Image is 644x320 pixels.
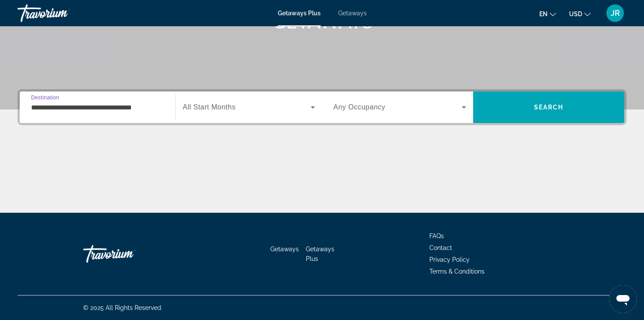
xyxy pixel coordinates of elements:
div: Search widget [20,91,624,123]
span: USD [569,11,582,18]
span: Any Occupancy [333,103,386,111]
a: Travorium [18,2,105,25]
iframe: Button to launch messaging window [609,285,637,313]
span: en [539,11,548,18]
input: Select destination [31,102,164,113]
span: JR [611,9,620,18]
a: Go Home [83,241,171,267]
a: FAQs [429,232,444,239]
a: Contact [429,244,452,251]
span: Search [534,104,564,111]
span: © 2025 All Rights Reserved. [83,304,163,311]
button: User Menu [604,4,626,22]
button: Change language [539,7,556,20]
span: All Start Months [183,103,236,111]
a: Privacy Policy [429,256,470,263]
a: Getaways Plus [306,246,334,262]
button: Change currency [569,7,591,20]
span: Destination [31,95,59,100]
a: Getaways [270,246,299,253]
a: Terms & Conditions [429,268,485,275]
button: Search [473,91,624,123]
a: Getaways Plus [278,10,321,17]
a: Getaways [338,10,367,17]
